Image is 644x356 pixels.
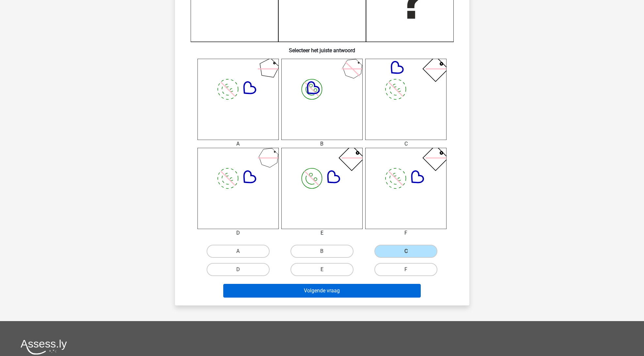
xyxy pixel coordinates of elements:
label: E [291,263,353,276]
label: B [291,245,353,258]
div: A [193,140,284,148]
label: A [207,245,270,258]
label: C [374,245,437,258]
h6: Selecteer het juiste antwoord [185,42,459,54]
div: E [276,229,368,237]
div: B [276,140,368,148]
img: Assessly logo [21,339,67,355]
label: F [374,263,437,276]
div: D [193,229,284,237]
div: F [360,229,451,237]
div: C [360,140,451,148]
button: Volgende vraag [223,284,421,298]
label: D [207,263,270,276]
